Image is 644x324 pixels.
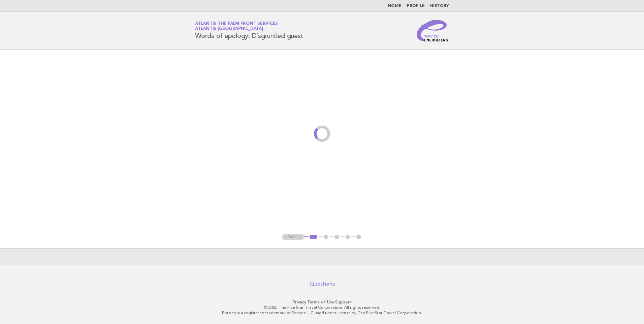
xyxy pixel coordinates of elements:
p: · · [116,299,528,305]
a: Privacy [293,300,306,304]
img: Service Energizers [417,20,449,41]
span: Atlantis [GEOGRAPHIC_DATA] [195,27,263,31]
a: Atlantis The Palm Front ServicesAtlantis [GEOGRAPHIC_DATA] [195,22,278,31]
a: Questions [310,281,335,287]
a: Support [335,300,352,304]
p: Forbes is a registered trademark of Forbes LLC used under license by The Five Star Travel Corpora... [116,310,528,316]
p: © 2025 The Five Star Travel Corporation. All rights reserved. [116,305,528,310]
a: Profile [407,4,425,8]
a: Home [388,4,401,8]
h1: Words of apology: Disgruntled guest [195,22,303,39]
a: Terms of Use [307,300,334,304]
a: History [430,4,449,8]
